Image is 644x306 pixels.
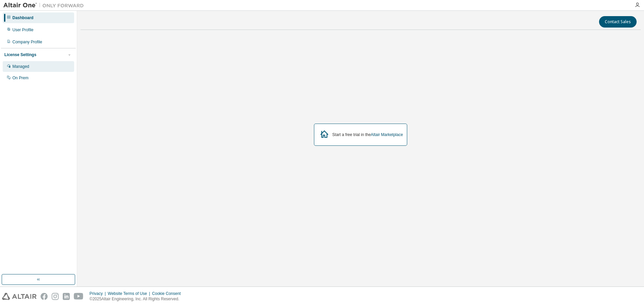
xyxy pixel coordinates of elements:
div: Company Profile [12,39,42,45]
div: Website Terms of Use [108,291,152,296]
div: License Settings [4,52,36,57]
img: Altair One [3,2,87,9]
img: linkedin.svg [63,293,70,300]
img: instagram.svg [52,293,59,300]
p: © 2025 Altair Engineering, Inc. All Rights Reserved. [90,296,185,302]
img: altair_logo.svg [2,293,37,300]
div: On Prem [12,75,29,81]
div: Privacy [90,291,108,296]
button: Contact Sales [599,16,637,28]
div: Cookie Consent [152,291,184,296]
div: Start a free trial in the [332,132,403,137]
div: User Profile [12,27,34,33]
div: Managed [12,64,29,69]
img: facebook.svg [41,293,48,300]
img: youtube.svg [74,293,84,300]
div: Dashboard [12,15,34,20]
a: Altair Marketplace [371,132,403,137]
